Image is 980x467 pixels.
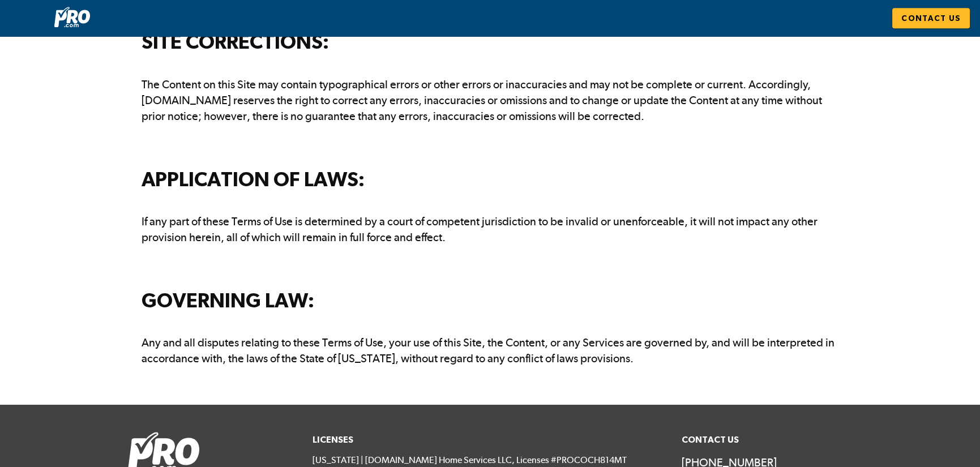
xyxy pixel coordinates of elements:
p: If any part of these Terms of Use is determined by a court of competent jurisdiction to be invali... [142,213,839,245]
a: Contact Us [892,8,970,29]
p: The Content on this Site may contain typographical errors or other errors or inaccuracies and may... [142,76,839,124]
strong: SITE CORRECTIONS: [142,29,329,53]
p: [US_STATE] | [DOMAIN_NAME] Home Services LLC, Licenses #PROCOCH814MT [313,455,668,466]
h6: Contact Us [682,432,853,448]
h6: Licenses [313,432,668,448]
strong: GOVERNING LAW: [142,288,314,312]
span: Contact Us [901,11,961,25]
strong: APPLICATION OF LAWS: [142,167,365,191]
img: Pro.com logo [54,7,90,27]
p: Any and all disputes relating to these Terms of Use, your use of this Site, the Content, or any S... [142,335,839,366]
